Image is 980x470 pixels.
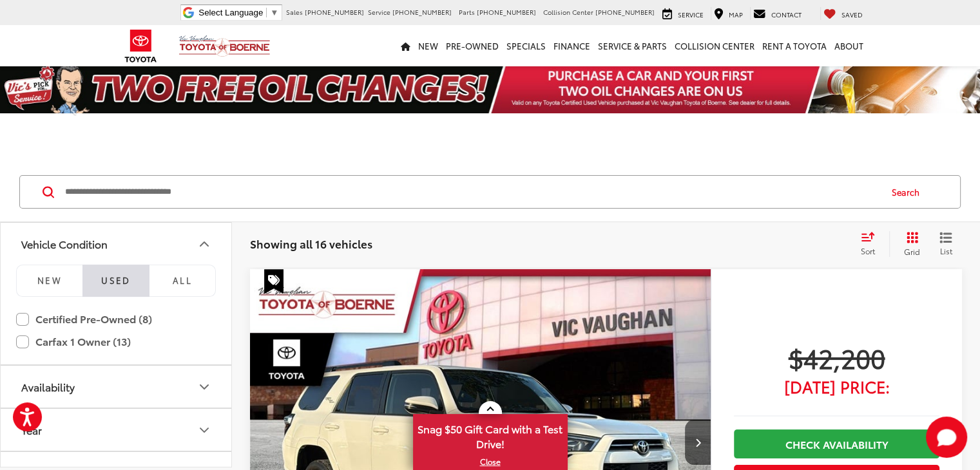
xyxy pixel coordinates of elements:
a: Home [397,25,414,66]
a: Map [711,7,746,20]
button: Next image [685,420,711,465]
span: Parts [459,7,475,17]
a: Specials [503,25,550,66]
img: Toyota [117,25,165,67]
span: [PHONE_NUMBER] [595,7,655,17]
span: Sort [861,245,875,256]
span: List [939,245,952,256]
span: ​ [266,8,267,17]
span: NEW [37,274,62,286]
div: Year [197,422,212,438]
span: Saved [841,10,863,19]
span: All [173,274,192,286]
a: Contact [750,7,805,20]
a: Rent a Toyota [758,25,831,66]
a: Service [659,7,707,20]
span: Snag $50 Gift Card with a Test Drive! [414,415,566,455]
a: Service & Parts: Opens in a new tab [594,25,671,66]
button: Vehicle ConditionVehicle Condition [1,223,233,265]
span: $42,200 [734,341,939,373]
div: Vehicle Condition [21,238,108,250]
svg: Start Chat [926,417,967,458]
button: Toggle Chat Window [926,417,967,458]
div: Vehicle Condition [197,236,212,252]
div: Availability [21,381,75,393]
img: Vic Vaughan Toyota of Boerne [178,35,271,57]
a: My Saved Vehicles [820,7,866,20]
span: [DATE] Price: [734,380,939,393]
div: Year [21,424,42,436]
span: Showing all 16 vehicles [250,236,372,251]
button: Select sort value [854,231,889,257]
a: Pre-Owned [442,25,503,66]
button: List View [930,231,962,257]
span: Collision Center [543,7,593,17]
button: AvailabilityAvailability [1,366,233,408]
a: About [831,25,867,66]
span: Service [678,10,704,19]
span: Contact [771,10,802,19]
a: Collision Center [671,25,758,66]
input: Search by Make, Model, or Keyword [64,176,879,207]
span: [PHONE_NUMBER] [477,7,536,17]
span: ▼ [270,8,278,17]
label: Certified Pre-Owned (8) [16,308,216,330]
a: Select Language​ [198,8,278,17]
span: [PHONE_NUMBER] [392,7,452,17]
label: Carfax 1 Owner (13) [16,330,216,353]
span: Special [264,269,283,294]
button: Grid View [889,231,930,257]
span: Sales [286,7,303,17]
button: YearYear [1,409,233,451]
div: Availability [197,379,212,395]
span: [PHONE_NUMBER] [305,7,364,17]
a: Check Availability [734,429,939,458]
span: Map [729,10,743,19]
a: New [414,25,442,66]
button: Search [879,176,938,208]
a: Finance [550,25,594,66]
span: Select Language [198,8,263,17]
span: Service [368,7,390,17]
span: Grid [904,246,920,257]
